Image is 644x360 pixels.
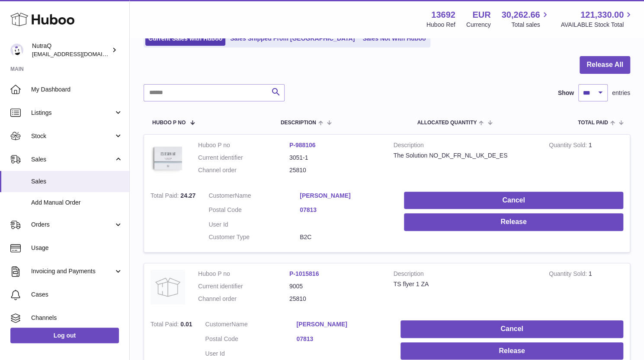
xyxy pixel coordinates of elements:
[400,320,623,338] button: Cancel
[31,85,123,94] span: My Dashboard
[400,342,623,360] button: Release
[561,9,634,29] a: 121,330.00 AVAILABLE Stock Total
[394,270,536,280] strong: Description
[300,233,391,241] dd: B2C
[300,206,391,214] a: 07813
[31,314,123,322] span: Channels
[198,166,289,174] dt: Channel order
[198,295,289,303] dt: Channel order
[32,42,110,58] div: NutraQ
[431,9,455,21] strong: 13692
[205,350,297,358] dt: User Id
[296,335,388,343] a: 07813
[542,263,630,314] td: 1
[31,221,114,229] span: Orders
[580,56,630,74] button: Release All
[32,51,127,57] span: [EMAIL_ADDRESS][DOMAIN_NAME]
[151,321,180,330] strong: Total Paid
[289,270,319,277] a: P-1015816
[549,270,589,279] strong: Quantity Sold
[227,32,358,46] a: Sales Shipped From [GEOGRAPHIC_DATA]
[198,270,289,278] dt: Huboo P no
[198,141,289,149] dt: Huboo P no
[394,141,536,152] strong: Description
[549,142,589,151] strong: Quantity Sold
[289,282,381,291] dd: 9005
[205,321,232,328] span: Customer
[561,21,634,29] span: AVAILABLE Stock Total
[151,270,185,304] img: no-photo.jpg
[198,282,289,291] dt: Current identifier
[151,141,185,176] img: 136921728478892.jpg
[289,166,381,174] dd: 25810
[289,154,381,162] dd: 3051-1
[289,142,316,148] a: P-988106
[152,120,186,126] span: Huboo P no
[542,135,630,185] td: 1
[472,9,490,21] strong: EUR
[580,9,624,21] span: 121,330.00
[31,199,123,207] span: Add Manual Order
[394,152,536,160] div: The Solution NO_DK_FR_NL_UK_DE_ES
[208,192,235,199] span: Customer
[404,192,623,209] button: Cancel
[501,9,550,29] a: 30,262.66 Total sales
[208,221,300,229] dt: User Id
[578,120,608,126] span: Total paid
[31,177,123,186] span: Sales
[31,132,114,140] span: Stock
[10,44,23,57] img: log@nutraq.com
[31,155,114,164] span: Sales
[180,321,192,328] span: 0.01
[31,291,123,299] span: Cases
[205,335,297,345] dt: Postal Code
[205,320,297,331] dt: Name
[289,295,381,303] dd: 25810
[558,89,574,97] label: Show
[300,192,391,200] a: [PERSON_NAME]
[151,192,180,201] strong: Total Paid
[426,21,455,29] div: Huboo Ref
[145,32,225,46] a: Current Sales with Huboo
[31,244,123,252] span: Usage
[31,109,114,117] span: Listings
[180,192,195,199] span: 24.27
[511,21,550,29] span: Total sales
[208,192,300,202] dt: Name
[10,328,119,343] a: Log out
[31,267,114,275] span: Invoicing and Payments
[198,154,289,162] dt: Current identifier
[466,21,491,29] div: Currency
[404,213,623,231] button: Release
[417,120,477,126] span: ALLOCATED Quantity
[208,233,300,241] dt: Customer Type
[208,206,300,216] dt: Postal Code
[501,9,540,21] span: 30,262.66
[296,320,388,328] a: [PERSON_NAME]
[394,280,536,288] div: TS flyer 1 ZA
[612,89,630,97] span: entries
[281,120,316,126] span: Description
[359,32,429,46] a: Sales Not With Huboo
